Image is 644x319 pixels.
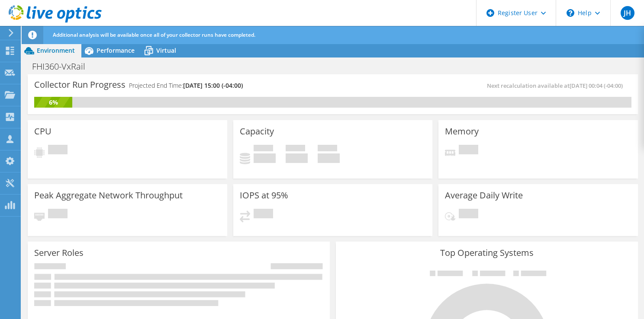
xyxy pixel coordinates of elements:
span: [DATE] 00:04 (-04:00) [570,82,623,89]
span: Free [286,145,305,153]
span: Virtual [156,46,176,54]
h4: 0 GiB [254,153,276,163]
h3: IOPS at 95% [240,191,288,200]
span: Additional analysis will be available once all of your collector runs have completed. [53,31,255,38]
h3: Memory [445,127,479,136]
svg: \n [567,9,574,17]
span: Pending [48,209,68,220]
span: Environment [37,46,75,54]
div: 6% [34,98,72,107]
span: Performance [97,46,135,54]
h3: Server Roles [34,248,84,258]
h1: FHI360-VxRail [28,62,99,71]
span: Total [318,145,337,153]
span: Next recalculation available at [487,82,627,89]
h3: Peak Aggregate Network Throughput [34,191,183,200]
h3: Top Operating Systems [342,248,631,258]
h4: 0 GiB [318,153,340,163]
h3: Average Daily Write [445,191,523,200]
h3: Capacity [240,127,274,136]
span: Pending [254,209,273,220]
h4: 0 GiB [286,153,308,163]
span: [DATE] 15:00 (-04:00) [183,81,243,89]
h4: Projected End Time: [129,81,243,90]
span: JH [621,6,634,20]
span: Pending [48,145,68,156]
span: Pending [459,209,478,220]
h3: CPU [34,127,52,136]
span: Used [254,145,273,153]
span: Pending [459,145,478,156]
